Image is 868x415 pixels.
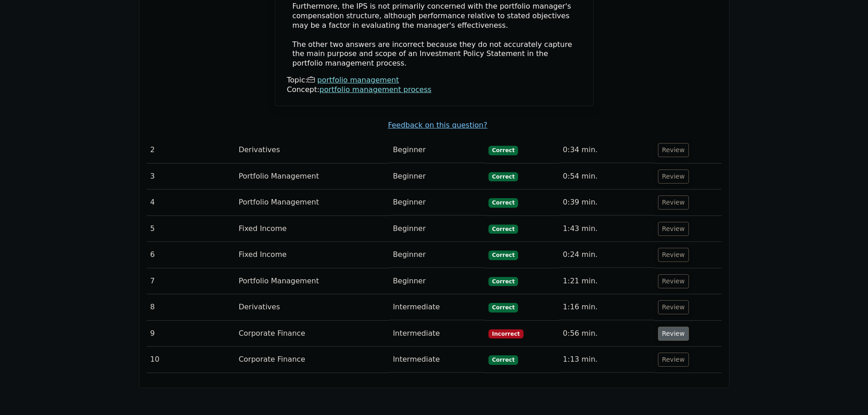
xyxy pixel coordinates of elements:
[559,137,654,163] td: 0:34 min.
[658,353,689,367] button: Review
[658,195,689,210] button: Review
[658,222,689,236] button: Review
[147,137,235,163] td: 2
[147,347,235,373] td: 10
[147,294,235,320] td: 8
[488,355,518,364] span: Correct
[488,146,518,155] span: Correct
[559,268,654,294] td: 1:21 min.
[235,347,390,373] td: Corporate Finance
[147,164,235,190] td: 3
[235,321,390,347] td: Corporate Finance
[389,190,485,215] td: Beginner
[488,277,518,286] span: Correct
[147,190,235,215] td: 4
[559,216,654,242] td: 1:43 min.
[147,242,235,268] td: 6
[147,268,235,294] td: 7
[389,347,485,373] td: Intermediate
[287,76,581,85] div: Topic:
[488,303,518,312] span: Correct
[488,198,518,207] span: Correct
[488,172,518,181] span: Correct
[235,190,390,215] td: Portfolio Management
[559,347,654,373] td: 1:13 min.
[658,274,689,288] button: Review
[235,268,390,294] td: Portfolio Management
[235,137,390,163] td: Derivatives
[559,294,654,320] td: 1:16 min.
[658,143,689,157] button: Review
[389,242,485,268] td: Beginner
[147,321,235,347] td: 9
[235,216,390,242] td: Fixed Income
[658,248,689,262] button: Review
[559,190,654,215] td: 0:39 min.
[488,251,518,260] span: Correct
[317,76,399,84] a: portfolio management
[658,169,689,184] button: Review
[147,216,235,242] td: 5
[389,164,485,190] td: Beginner
[235,164,390,190] td: Portfolio Management
[559,164,654,190] td: 0:54 min.
[488,329,524,338] span: Incorrect
[389,294,485,320] td: Intermediate
[235,242,390,268] td: Fixed Income
[389,137,485,163] td: Beginner
[388,121,487,129] a: Feedback on this question?
[389,268,485,294] td: Beginner
[389,321,485,347] td: Intermediate
[559,242,654,268] td: 0:24 min.
[319,85,431,94] a: portfolio management process
[559,321,654,347] td: 0:56 min.
[389,216,485,242] td: Beginner
[235,294,390,320] td: Derivatives
[658,300,689,314] button: Review
[658,327,689,341] button: Review
[287,85,581,95] div: Concept:
[488,225,518,234] span: Correct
